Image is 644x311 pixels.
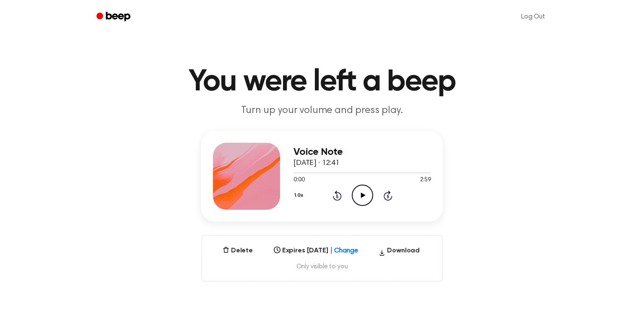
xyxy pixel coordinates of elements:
[293,176,304,185] span: 0:00
[293,147,431,158] h3: Voice Note
[212,262,432,271] span: Only visible to you
[219,246,256,256] button: Delete
[293,188,306,203] button: 1.0x
[161,104,483,118] p: Turn up your volume and press play.
[107,67,537,97] h1: You were left a beep
[375,246,423,259] button: Download
[91,9,138,25] a: Beep
[420,176,431,185] span: 2:59
[293,159,340,167] span: [DATE] · 12:41
[513,7,553,27] a: Log Out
